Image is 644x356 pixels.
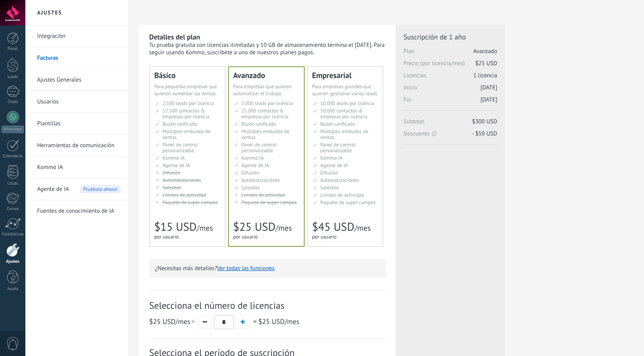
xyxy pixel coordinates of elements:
a: Agente de IA Pruébalo ahora! [37,178,121,200]
span: Fin [403,96,497,108]
div: Ajustes [2,259,24,264]
span: 5.000 leads por licencia [241,100,293,107]
li: Usuarios [25,91,128,113]
span: - $50 USD [472,130,497,137]
span: /mes [275,223,292,233]
span: por usuario [233,233,258,240]
span: Límites de actividad [320,192,364,198]
a: Integración [37,25,121,47]
div: Panel [2,46,24,52]
button: Ver todas las funciones [217,265,275,272]
span: Automatizaciónes [241,177,280,183]
span: /mes [149,317,196,326]
div: Empresarial [312,71,378,79]
span: 10.000 leads por licencia [320,100,375,107]
div: Listas [2,181,24,186]
span: Panel de control personalizable [162,141,198,154]
a: Facturas [37,47,121,69]
span: Kommo IA [162,155,185,161]
span: Salesbot [162,184,181,191]
div: Ayuda [2,287,24,292]
div: Avanzado [233,71,300,79]
span: Suscripción de 1 año [403,32,497,41]
span: Difusión [320,169,338,176]
span: Buzón unificado [162,121,197,127]
li: Kommo IA [25,157,128,178]
span: Kommo IA [320,155,343,161]
div: Chats [2,100,24,105]
span: Paquete de super campos [162,199,218,206]
b: Detalles del plan [149,32,200,41]
span: 2.500 leads por licencia [162,100,214,107]
div: Tu prueba gratuita con licencias ilimitadas y 10 GB de almacenamiento termina el [DATE]. Para seg... [149,41,386,56]
div: Básico [154,71,221,79]
a: Kommo IA [37,157,121,178]
span: $25 USD [258,317,284,326]
span: Subtotal [403,118,497,130]
p: ¿Necesitas más detalles? [155,265,380,272]
span: Múltiples embudos de ventas [241,128,289,141]
a: Plantillas [37,113,121,135]
span: Salesbot [241,184,260,191]
span: = [253,317,257,326]
span: $25 USD [475,60,497,67]
span: Licencias [403,72,497,84]
span: Salesbot [320,184,339,191]
span: Múltiples embudos de ventas [320,128,368,141]
span: Avanzado [473,48,497,55]
span: Difusión [162,169,180,176]
span: Agente de IA [37,178,69,200]
span: Paquete de super campos [320,199,376,206]
span: Buzón unificado [241,121,276,127]
span: Límites de actividad [162,192,206,198]
span: /mes [354,223,371,233]
span: Selecciona el número de licencias [149,299,386,311]
span: Paquete de super campos [241,199,297,206]
div: Correo [2,206,24,212]
span: $25 USD [149,317,175,326]
span: por usuario [154,233,179,240]
span: $15 USD [154,219,196,234]
span: Agente de IA [241,162,269,169]
span: Automatizaciónes [320,177,359,183]
span: Múltiples embudos de ventas [162,128,211,141]
li: Integración [25,25,128,47]
div: Estadísticas [2,232,24,237]
span: Difusión [241,169,259,176]
div: Calendario [2,154,24,159]
span: 25.000 contactos & empresas por licencia [241,107,288,120]
span: Inicio [403,84,497,96]
div: Leads [2,75,24,80]
span: Kommo IA [241,155,264,161]
span: Agente de IA [320,162,348,169]
span: 1 licencia [473,72,497,79]
a: Ajustes Generales [37,69,121,91]
a: Fuentes de conocimiento de IA [37,200,121,222]
a: Herramientas de comunicación [37,135,121,157]
span: Automatizaciónes [162,177,201,183]
li: Fuentes de conocimiento de IA [25,200,128,222]
li: Ajustes Generales [25,69,128,91]
span: Plan [403,48,497,60]
li: Agente de IA [25,178,128,200]
span: $25 USD [233,219,275,234]
div: WhatsApp [2,126,24,133]
span: Pruébalo ahora! [80,185,121,193]
span: $300 USD [472,118,497,125]
span: [DATE] [480,96,497,103]
span: Precio (por licencia/mes) [403,60,497,72]
span: Descuento [403,130,497,137]
span: /mes [258,317,299,326]
span: Panel de control personalizable [241,141,277,154]
li: Plantillas [25,113,128,135]
span: [DATE] [480,84,497,91]
li: Facturas [25,47,128,69]
span: Para empresas grandes que quieren gestionar varios leads [312,83,377,97]
li: Herramientas de comunicación [25,135,128,157]
span: Panel de control personalizable [320,141,356,154]
span: Para pequeñas empresas que quieren aumentar las ventas [154,83,217,97]
a: Usuarios [37,91,121,113]
span: 50.000 contactos & empresas por licencia [320,107,367,120]
span: /mes [196,223,213,233]
span: $45 USD [312,219,354,234]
